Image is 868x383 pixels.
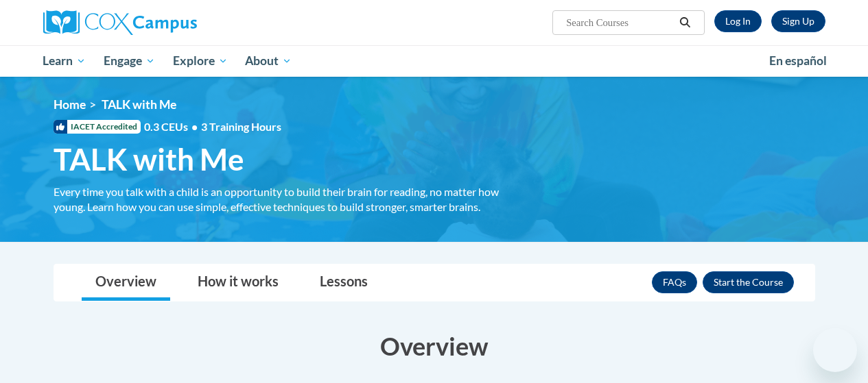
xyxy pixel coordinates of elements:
span: TALK with Me [54,141,244,177]
a: Lessons [306,264,382,301]
span: En español [769,53,827,68]
a: Engage [95,45,164,77]
a: How it works [184,264,292,301]
img: Cox Campus [43,10,197,35]
a: Cox Campus [43,10,290,35]
span: • [191,120,198,133]
span: TALK with Me [102,97,176,112]
a: Overview [82,264,170,301]
span: 0.3 CEUs [144,119,281,134]
h3: Overview [54,329,815,363]
span: Engage [104,53,155,69]
a: FAQs [652,271,697,293]
div: Every time you talk with a child is an opportunity to build their brain for reading, no matter ho... [54,184,527,214]
span: Explore [173,53,228,69]
span: About [245,53,292,69]
button: Enroll [703,271,794,293]
a: Register [771,10,825,32]
a: Explore [164,45,237,77]
iframe: Button to launch messaging window [813,328,857,372]
a: Log In [714,10,762,32]
a: About [236,45,301,77]
button: Search [675,14,695,31]
a: Home [54,97,86,112]
input: Search Courses [565,14,675,31]
div: Main menu [33,45,836,77]
span: 3 Training Hours [201,120,281,133]
a: En español [760,47,836,75]
span: IACET Accredited [54,120,141,134]
span: Learn [43,53,86,69]
a: Learn [34,45,95,77]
